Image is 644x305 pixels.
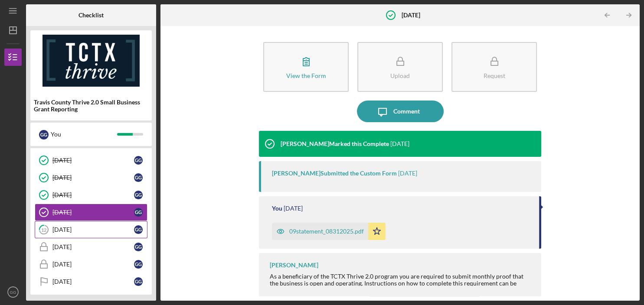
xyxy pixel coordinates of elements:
div: Upload [390,72,410,79]
div: G G [134,173,143,182]
a: [DATE]GG [35,186,147,204]
div: G G [134,243,143,251]
div: G G [134,277,143,286]
div: G G [134,225,143,234]
div: G G [134,208,143,217]
div: [PERSON_NAME] Marked this Complete [281,140,389,147]
div: [DATE] [52,191,134,198]
a: [DATE]GG [35,169,147,186]
div: Travis County Thrive 2.0 Small Business Grant Reporting [34,99,148,113]
img: Product logo [30,35,152,87]
div: 09statement_08312025.pdf [289,228,364,235]
button: 09statement_08312025.pdf [272,223,386,240]
time: 2025-09-17 19:00 [390,140,409,147]
div: [DATE] [52,209,134,216]
text: GG [10,290,16,295]
div: [DATE] [52,278,134,285]
div: You [272,205,282,212]
div: You [51,127,117,142]
div: G G [134,260,143,269]
div: [DATE] [52,261,134,268]
button: Comment [357,101,444,122]
a: [DATE]GG [35,152,147,169]
div: G G [134,191,143,199]
button: View the Form [263,42,349,92]
a: [DATE]GG [35,204,147,221]
a: [DATE]GG [35,273,147,290]
a: [DATE]GG [35,238,147,256]
div: [DATE] [52,226,134,233]
b: [DATE] [402,12,420,19]
div: [PERSON_NAME] Submitted the Custom Form [272,170,397,177]
div: G G [39,130,49,140]
button: Upload [357,42,443,92]
div: [DATE] [52,174,134,181]
div: G G [134,156,143,165]
tspan: 12 [41,227,46,233]
time: 2025-09-05 15:28 [284,205,303,212]
a: [DATE]GG [35,256,147,273]
a: 12[DATE]GG [35,221,147,238]
div: As a beneficiary of the TCTX Thrive 2.0 program you are required to submit monthly proof that the... [270,273,533,294]
time: 2025-09-17 19:00 [398,170,417,177]
div: Request [484,72,505,79]
b: Checklist [78,12,104,19]
div: [PERSON_NAME] [270,262,318,269]
button: GG [4,283,22,301]
button: Request [451,42,537,92]
div: [DATE] [52,243,134,250]
div: View the Form [286,72,326,79]
div: Comment [393,101,420,122]
div: [DATE] [52,157,134,164]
